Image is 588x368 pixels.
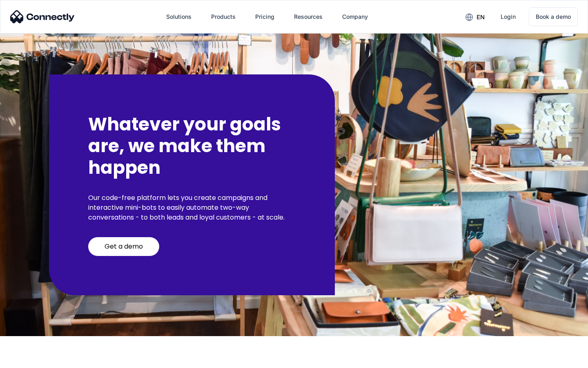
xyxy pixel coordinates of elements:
[211,11,236,22] div: Products
[105,242,143,251] div: Get a demo
[529,7,578,26] a: Book a demo
[166,11,192,22] div: Solutions
[342,11,368,22] div: Company
[88,237,159,256] a: Get a demo
[249,7,281,27] a: Pricing
[477,11,485,23] div: en
[494,7,522,27] a: Login
[16,354,49,365] ul: Language list
[255,11,274,22] div: Pricing
[8,354,49,365] aside: Language selected: English
[88,193,296,222] p: Our code-free platform lets you create campaigns and interactive mini-bots to easily automate two...
[294,11,323,22] div: Resources
[10,10,75,23] img: Connectly Logo
[88,114,296,178] h2: Whatever your goals are, we make them happen
[501,11,516,22] div: Login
